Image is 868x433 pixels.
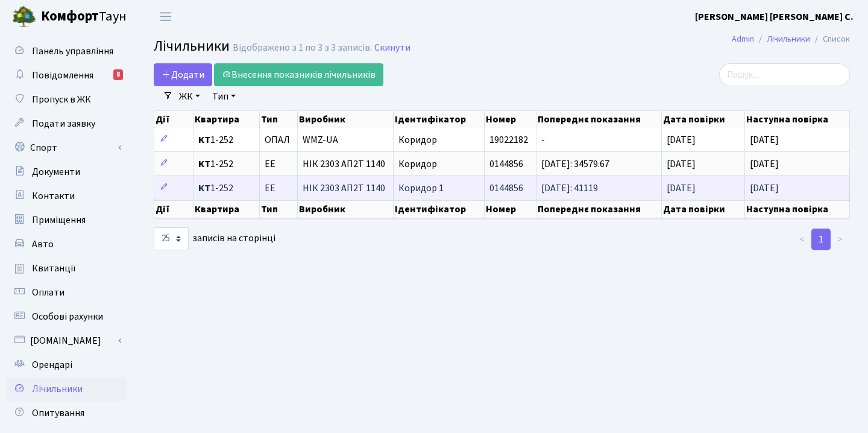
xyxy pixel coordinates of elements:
th: Дії [154,111,193,128]
a: Авто [6,232,127,256]
th: Попереднє показання [536,200,662,218]
span: 1-252 [198,183,254,193]
span: - [541,133,545,147]
span: WMZ-UA [303,135,388,145]
span: [DATE] [750,133,779,147]
th: Дії [154,200,193,218]
span: 0144856 [489,182,523,195]
th: Ідентифікатор [394,200,485,218]
nav: breadcrumb [714,27,868,52]
span: 1-252 [198,135,254,145]
span: Коридор 1 [398,182,444,195]
span: 0144856 [489,157,523,171]
a: Лічильники [6,377,127,401]
span: Приміщення [32,213,86,227]
th: Наступна повірка [745,200,850,218]
a: Admin [732,33,754,45]
li: Список [810,33,850,46]
th: Ідентифікатор [394,111,485,128]
span: Подати заявку [32,117,95,130]
div: Відображено з 1 по 3 з 3 записів. [233,42,372,54]
span: [DATE]: 41119 [541,182,598,195]
span: Авто [32,238,54,251]
span: Оплати [32,286,64,299]
th: Тип [260,200,298,218]
span: Опитування [32,406,84,420]
span: [DATE]: 34579.67 [541,157,609,171]
a: [DOMAIN_NAME] [6,329,127,353]
a: Опитування [6,401,127,425]
span: Лічильники [32,382,83,396]
span: ЕЕ [265,183,275,193]
a: Тип [207,86,241,107]
span: Контакти [32,189,75,203]
a: Пропуск в ЖК [6,87,127,112]
span: [DATE] [667,182,696,195]
a: Особові рахунки [6,305,127,329]
th: Квартира [193,111,260,128]
span: Документи [32,165,80,179]
a: Внесення показників лічильників [214,63,383,86]
th: Тип [260,111,298,128]
b: [PERSON_NAME] [PERSON_NAME] С. [695,10,854,24]
span: НІК 2303 АП2Т 1140 [303,183,388,193]
a: Подати заявку [6,112,127,136]
th: Виробник [298,111,394,128]
span: Додати [162,68,204,81]
span: [DATE] [667,133,696,147]
a: Орендарі [6,353,127,377]
input: Пошук... [719,63,850,86]
th: Попереднє показання [536,111,662,128]
a: Панель управління [6,39,127,63]
a: Повідомлення8 [6,63,127,87]
a: 1 [811,229,831,250]
a: Документи [6,160,127,184]
span: Пропуск в ЖК [32,93,91,106]
button: Переключити навігацію [151,7,181,27]
th: Квартира [193,200,260,218]
img: logo.png [12,5,36,29]
span: Коридор [398,133,437,147]
b: КТ [198,182,210,195]
span: Орендарі [32,358,72,371]
a: Спорт [6,136,127,160]
th: Наступна повірка [745,111,850,128]
th: Виробник [298,200,394,218]
a: Додати [154,63,212,86]
b: КТ [198,157,210,171]
span: Панель управління [32,45,113,58]
span: 19022182 [489,133,528,147]
span: ЕЕ [265,159,275,169]
b: Комфорт [41,7,99,26]
span: Коридор [398,157,437,171]
span: 1-252 [198,159,254,169]
th: Номер [485,111,536,128]
span: Повідомлення [32,69,93,82]
a: Контакти [6,184,127,208]
a: Приміщення [6,208,127,232]
b: КТ [198,133,210,147]
span: [DATE] [750,157,779,171]
span: [DATE] [750,182,779,195]
span: ОПАЛ [265,135,290,145]
span: Особові рахунки [32,310,103,323]
th: Номер [485,200,536,218]
span: Квитанції [32,262,76,275]
span: Лічильники [154,36,230,57]
th: Дата повірки [662,111,745,128]
select: записів на сторінці [154,227,189,250]
span: НІК 2303 АП2Т 1140 [303,159,388,169]
a: Скинути [374,42,410,54]
a: [PERSON_NAME] [PERSON_NAME] С. [695,10,854,24]
a: Оплати [6,280,127,305]
span: [DATE] [667,157,696,171]
th: Дата повірки [662,200,745,218]
span: Таун [41,7,127,27]
label: записів на сторінці [154,227,275,250]
a: Лічильники [767,33,810,45]
div: 8 [113,69,123,80]
a: ЖК [174,86,205,107]
a: Квитанції [6,256,127,280]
